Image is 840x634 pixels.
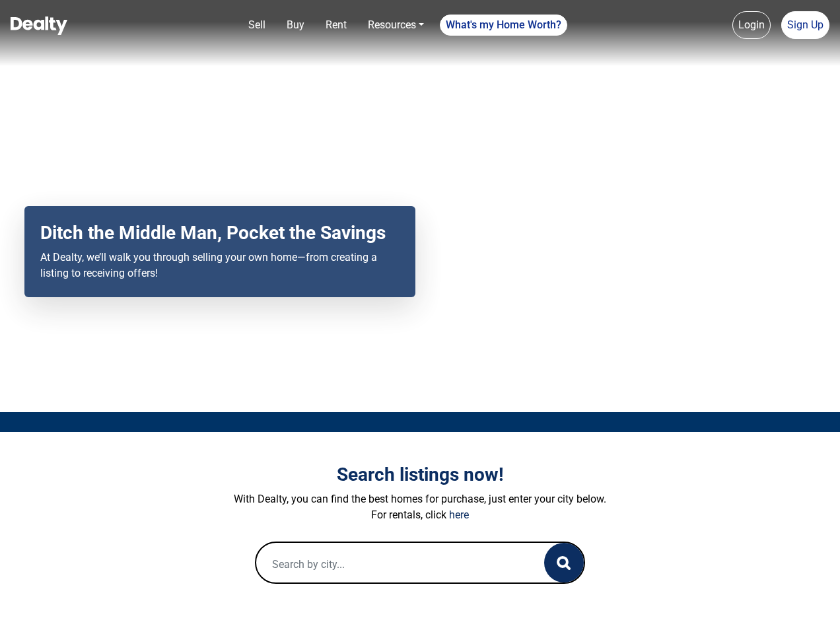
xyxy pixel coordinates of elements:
h2: Ditch the Middle Man, Pocket the Savings [40,222,400,244]
a: Login [732,11,771,39]
a: What's my Home Worth? [440,15,567,36]
input: Search by city... [256,543,518,585]
img: Dealty - Buy, Sell & Rent Homes [11,17,67,35]
a: Sell [243,12,271,38]
a: Resources [363,12,429,38]
a: here [449,509,469,521]
h3: Search listings now! [53,464,787,486]
p: With Dealty, you can find the best homes for purchase, just enter your city below. [53,491,787,507]
a: Rent [320,12,352,38]
p: For rentals, click [53,507,787,523]
p: At Dealty, we’ll walk you through selling your own home—from creating a listing to receiving offers! [40,250,400,281]
a: Buy [281,12,310,38]
a: Sign Up [781,11,829,39]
